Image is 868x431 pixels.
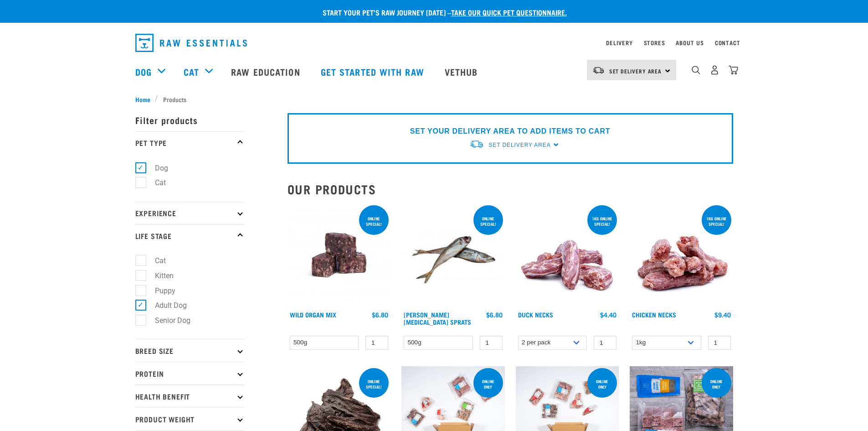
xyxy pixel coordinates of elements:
img: Raw Essentials Logo [135,34,247,52]
a: Wild Organ Mix [290,313,336,316]
a: Duck Necks [518,313,553,316]
div: ONLINE SPECIAL! [359,374,389,394]
a: Stores [644,41,665,44]
div: $4.40 [600,311,616,318]
p: Protein [135,362,245,384]
span: Set Delivery Area [488,142,550,148]
div: 1kg online special! [702,212,731,231]
label: Cat [140,177,169,188]
nav: breadcrumbs [135,94,733,104]
label: Kitten [140,270,177,281]
label: Dog [140,162,172,174]
img: van-moving.png [592,66,605,74]
span: Set Delivery Area [609,69,662,73]
div: $6.80 [486,311,503,318]
p: Pet Type [135,131,245,154]
a: Home [135,94,155,104]
img: van-moving.png [469,140,484,149]
p: Life Stage [135,224,245,247]
p: Filter products [135,109,245,131]
img: Wild Organ Mix [288,203,391,307]
img: home-icon-1@2x.png [692,66,700,74]
div: 1kg online special! [587,212,617,231]
span: Home [135,94,150,104]
a: Vethub [436,53,489,90]
input: 1 [365,336,388,350]
p: Health Benefit [135,384,245,407]
a: take our quick pet questionnaire. [451,10,567,14]
p: Experience [135,202,245,224]
a: Raw Education [222,53,311,90]
a: Get started with Raw [312,53,436,90]
input: 1 [480,336,503,350]
img: Pile Of Duck Necks For Pets [516,203,619,307]
a: Contact [715,41,740,44]
div: online only [702,374,731,394]
div: $6.80 [372,311,388,318]
nav: dropdown navigation [128,30,740,56]
p: SET YOUR DELIVERY AREA TO ADD ITEMS TO CART [410,126,610,137]
img: Pile Of Chicken Necks For Pets [630,203,733,307]
a: About Us [676,41,704,44]
div: Online Only [473,374,503,394]
div: Online Only [587,374,617,394]
label: Puppy [140,285,179,296]
label: Senior Dog [140,315,194,326]
img: home-icon@2x.png [729,65,738,75]
div: ONLINE SPECIAL! [473,212,503,231]
input: 1 [708,336,731,350]
input: 1 [594,336,616,350]
label: Adult Dog [140,300,190,311]
img: user.png [710,65,719,75]
a: [PERSON_NAME][MEDICAL_DATA] Sprats [404,313,471,323]
h2: Our Products [288,182,733,196]
img: Jack Mackarel Sparts Raw Fish For Dogs [401,203,505,307]
a: Delivery [606,41,632,44]
a: Cat [184,65,199,78]
p: Product Weight [135,407,245,430]
label: Cat [140,255,169,266]
a: Chicken Necks [632,313,676,316]
div: ONLINE SPECIAL! [359,212,389,231]
a: Dog [135,65,152,78]
div: $9.40 [714,311,731,318]
p: Breed Size [135,339,245,362]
